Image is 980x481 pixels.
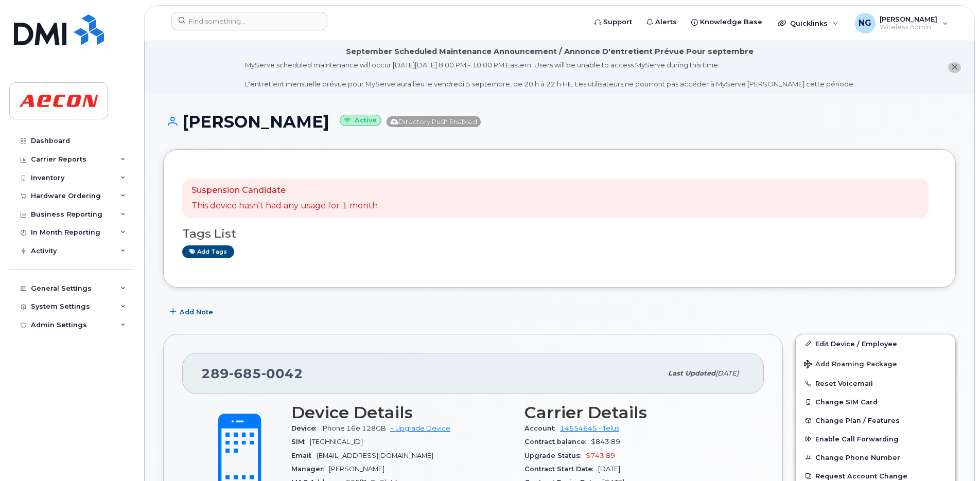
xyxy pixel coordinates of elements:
[524,424,560,432] span: Account
[524,438,591,446] span: Contract balance
[387,116,481,127] span: Directory Push Enabled
[796,448,955,467] button: Change Phone Number
[163,303,222,322] button: Add Note
[524,403,745,422] h3: Carrier Details
[796,411,955,430] button: Change Plan / Features
[560,424,619,432] a: 14554645 - Telus
[229,366,261,381] span: 685
[796,374,955,393] button: Reset Voicemail
[245,60,855,89] div: MyServe scheduled maintenance will occur [DATE][DATE] 8:00 PM - 10:00 PM Eastern. Users will be u...
[390,424,450,432] a: + Upgrade Device
[321,424,386,432] span: iPhone 16e 128GB
[291,403,512,422] h3: Device Details
[163,113,956,131] h1: [PERSON_NAME]
[796,430,955,448] button: Enable Call Forwarding
[715,369,739,377] span: [DATE]
[291,424,321,432] span: Device
[815,435,899,443] span: Enable Call Forwarding
[180,307,213,317] span: Add Note
[796,393,955,411] button: Change SIM Card
[291,452,317,459] span: Email
[804,360,897,370] span: Add Roaming Package
[586,452,615,459] span: $743.89
[291,438,310,446] span: SIM
[948,62,961,73] button: close notification
[182,245,234,258] a: Add tags
[346,46,754,57] div: September Scheduled Maintenance Announcement / Annonce D'entretient Prévue Pour septembre
[340,115,381,127] small: Active
[191,200,378,212] p: This device hasn't had any usage for 1 month
[598,465,620,473] span: [DATE]
[796,334,955,353] a: Edit Device / Employee
[191,185,378,197] p: Suspension Candidate
[591,438,620,446] span: $843.89
[796,353,955,374] button: Add Roaming Package
[201,366,303,381] span: 289
[291,465,329,473] span: Manager
[182,227,937,240] h3: Tags List
[815,417,900,424] span: Change Plan / Features
[310,438,363,446] span: [TECHNICAL_ID]
[317,452,433,459] span: [EMAIL_ADDRESS][DOMAIN_NAME]
[261,366,303,381] span: 0042
[524,465,598,473] span: Contract Start Date
[329,465,384,473] span: [PERSON_NAME]
[524,452,586,459] span: Upgrade Status
[668,369,715,377] span: Last updated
